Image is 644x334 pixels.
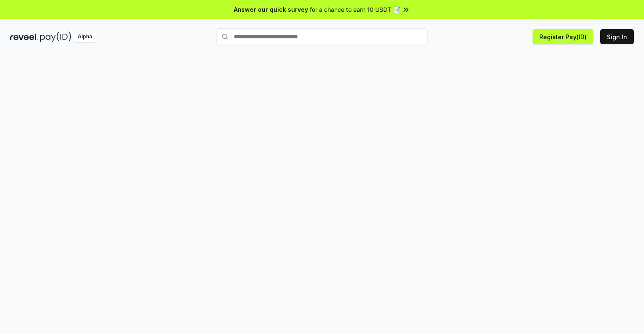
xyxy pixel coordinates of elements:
[40,32,71,42] img: pay_id
[533,29,593,44] button: Register Pay(ID)
[600,29,634,44] button: Sign In
[10,32,38,42] img: reveel_dark
[310,5,400,14] span: for a chance to earn 10 USDT 📝
[234,5,308,14] span: Answer our quick survey
[73,32,97,42] div: Alpha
